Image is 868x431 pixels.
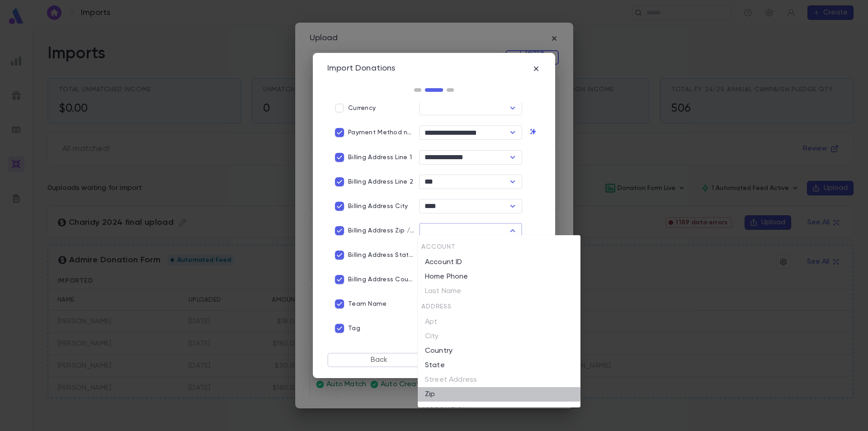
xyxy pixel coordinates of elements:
[421,407,467,413] span: Association
[421,303,452,310] span: Address
[348,203,408,210] p: Billing Address City
[506,126,519,139] button: Open
[418,387,580,402] li: Zip
[348,251,414,259] p: Billing Address State / Area
[506,151,519,164] button: Open
[348,227,414,234] p: Billing Address Zip / Postal Code
[348,300,387,308] p: Team Name
[506,200,519,213] button: Open
[348,178,413,185] p: Billing Address Line 2
[421,244,456,250] span: Account
[506,102,519,114] button: Open
[327,353,431,367] button: Back
[348,129,414,136] p: Payment Method name
[348,154,412,161] p: Billing Address Line 1
[506,175,519,188] button: Open
[418,344,580,358] li: Country
[327,64,396,74] div: Import Donations
[348,104,376,112] p: Currency
[418,270,580,284] li: Home Phone
[418,255,580,270] li: Account ID
[348,276,414,283] p: Billing Address Country
[348,325,360,332] p: Tag
[418,358,580,373] li: State
[506,224,519,237] button: Close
